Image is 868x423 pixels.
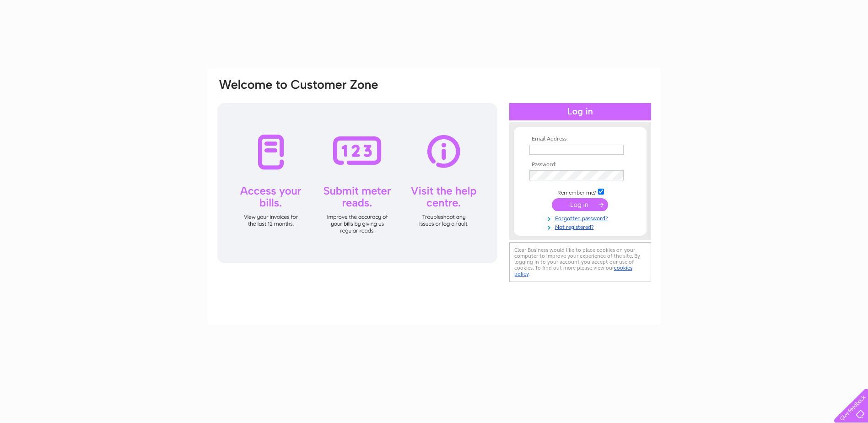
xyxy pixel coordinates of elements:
[552,198,608,211] input: Submit
[527,187,633,196] td: Remember me?
[514,265,632,277] a: cookies policy
[527,162,633,168] th: Password:
[527,136,633,142] th: Email Address:
[529,222,633,231] a: Not registered?
[529,213,633,222] a: Forgotten password?
[509,242,651,282] div: Clear Business would like to place cookies on your computer to improve your experience of the sit...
